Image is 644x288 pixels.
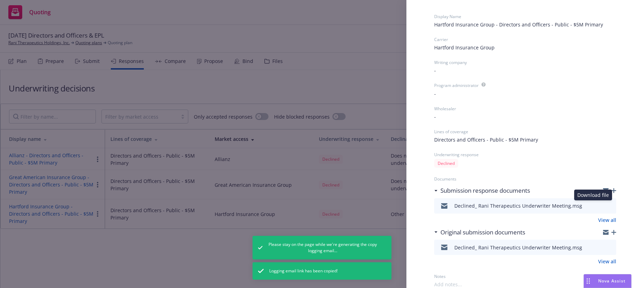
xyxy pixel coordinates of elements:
div: Original submission documents [434,228,525,237]
span: Carrier [434,37,616,42]
button: preview file [607,243,613,251]
div: Declined [434,159,458,168]
a: View all [598,216,616,224]
div: Drag to move [584,274,593,288]
button: download file [596,243,602,251]
span: - [434,90,436,97]
button: preview file [607,202,613,210]
span: Documents [434,176,616,182]
span: Notes [434,273,616,279]
span: Program administrator [434,82,479,88]
div: Download file [574,190,612,200]
span: Logging email link has been copied! [269,268,338,274]
span: Wholesaler [434,106,616,112]
span: - [434,113,436,120]
span: Underwriting response [434,152,616,158]
span: Directors and Officers - Public - $5M Primary [434,136,538,143]
div: Submission response documents [434,186,530,195]
h3: Original submission documents [440,228,525,237]
div: Declined_ Rani Therapeutics Underwriter Meeting.msg [454,244,582,251]
button: download file [595,202,602,210]
button: Nova Assist [584,274,631,288]
span: - [434,67,436,74]
span: Lines of coverage [434,129,616,135]
div: Declined_ Rani Therapeutics Underwriter Meeting.msg [454,202,582,209]
span: Nova Assist [598,278,626,284]
span: Writing company [434,59,616,65]
span: Please stay on the page while we're generating the copy logging email... [268,241,378,254]
h3: Submission response documents [440,186,530,195]
span: Hartford Insurance Group - Directors and Officers - Public - $5M Primary [434,21,603,28]
a: View all [598,258,616,265]
span: Display Name [434,14,616,19]
span: Hartford Insurance Group [434,44,495,51]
